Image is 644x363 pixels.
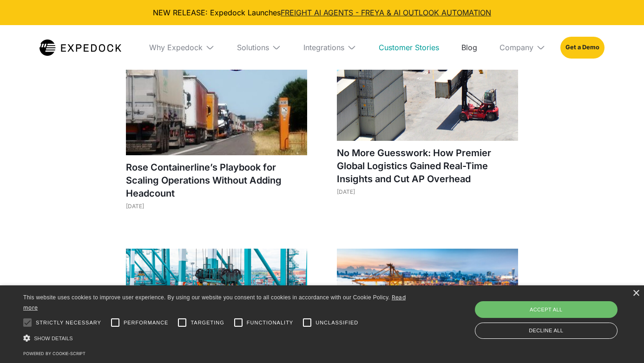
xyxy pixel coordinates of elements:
span: Functionality [247,319,293,327]
div: Solutions [230,25,289,70]
h1: No More Guesswork: How Premier Global Logistics Gained Real-Time Insights and Cut AP Overhead [337,146,518,185]
span: Targeting [191,319,224,327]
div: [DATE] [337,188,518,195]
div: Integrations [296,25,364,70]
div: Show details [23,333,412,343]
div: Decline all [475,323,618,339]
span: Unclassified [315,319,358,327]
a: Powered by cookie-script [23,351,85,356]
div: Accept all [475,301,618,318]
a: Blog [454,25,485,70]
div: NEW RELEASE: Expedock Launches [7,7,637,18]
a: Get a Demo [560,37,605,58]
div: Integrations [303,43,344,52]
span: Strictly necessary [36,319,101,327]
span: This website uses cookies to improve user experience. By using our website you consent to all coo... [23,294,390,301]
div: Solutions [237,43,269,52]
h1: Rose Containerline’s Playbook for Scaling Operations Without Adding Headcount [126,161,307,200]
div: [DATE] [126,203,307,210]
div: Why Expedock [149,43,203,52]
a: FREIGHT AI AGENTS - FREYA & AI OUTLOOK AUTOMATION [281,8,491,17]
div: Company [499,43,533,52]
div: Why Expedock [142,25,222,70]
a: Customer Stories [371,25,447,70]
span: Show details [34,336,73,341]
a: Rose Containerline’s Playbook for Scaling Operations Without Adding Headcount[DATE] [126,34,307,219]
a: No More Guesswork: How Premier Global Logistics Gained Real-Time Insights and Cut AP Overhead[DATE] [337,34,518,205]
iframe: Chat Widget [598,318,644,363]
div: Close [632,290,639,297]
div: Company [492,25,553,70]
span: Performance [124,319,169,327]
